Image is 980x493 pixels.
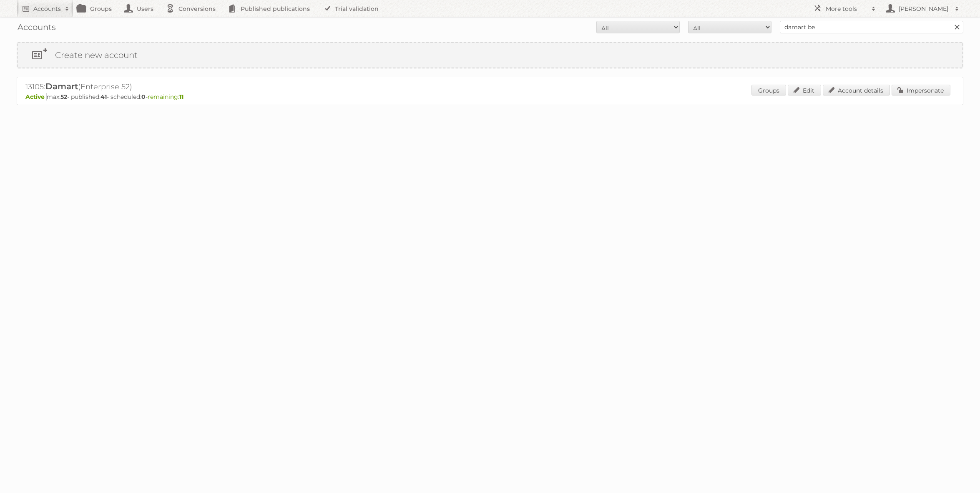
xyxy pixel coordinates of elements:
[148,93,183,101] span: remaining:
[25,81,317,92] h2: 13105: (Enterprise 52)
[826,5,867,13] h2: More tools
[892,85,950,96] a: Impersonate
[25,93,955,101] p: max: - published: - scheduled: -
[897,5,951,13] h2: [PERSON_NAME]
[60,93,67,101] strong: 52
[141,93,146,101] strong: 0
[751,85,786,96] a: Groups
[101,93,107,101] strong: 41
[25,93,47,101] span: Active
[179,93,183,101] strong: 11
[33,5,61,13] h2: Accounts
[45,81,78,91] span: Damart
[788,85,821,96] a: Edit
[823,85,890,96] a: Account details
[18,43,962,68] a: Create new account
